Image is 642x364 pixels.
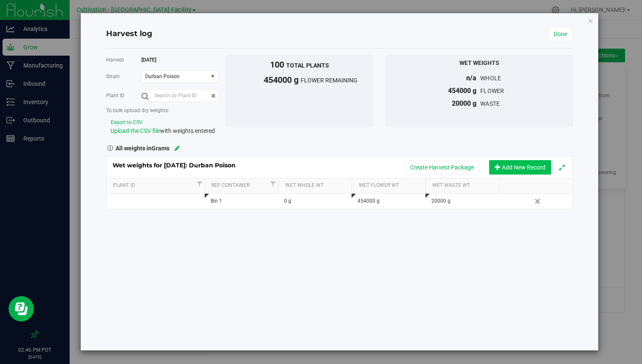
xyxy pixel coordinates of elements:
div: 20000 g [431,197,498,205]
span: 454000 g [448,87,476,95]
span: select [208,71,218,82]
export-to-csv: wet-weight-harvest-modal [110,119,143,125]
a: Filter [268,178,278,189]
div: 454000 g [358,197,425,205]
span: Durban Poison [145,73,202,79]
input: Search by Plant ID [141,89,219,102]
a: Done [548,27,573,41]
a: Wet Whole Wt [285,182,349,189]
span: Wet weights for [DATE]: Durban Poison [113,161,244,169]
span: Plant ID [106,93,124,99]
span: Strain [106,73,120,79]
span: waste [480,100,500,107]
h5: To bulk upload dry weights: [106,108,220,113]
button: Add New Record [489,160,551,175]
h4: Harvest log [106,28,152,40]
button: Expand [556,161,568,173]
span: Grams [152,145,169,152]
a: Wet Waste Wt [432,182,496,189]
div: Bin 1 [211,197,278,205]
span: whole [480,75,501,82]
span: [DATE] [141,57,156,63]
span: 454000 g [226,73,301,86]
strong: All weights in [115,142,169,153]
a: Wet Flower Wt [359,182,422,189]
button: Export to CSV [110,119,143,127]
span: flower [480,87,504,94]
a: Filter [194,178,205,189]
span: total plants [286,62,329,69]
span: 20000 g [452,99,476,107]
span: Harvest [106,57,124,63]
div: 0 g [284,197,351,205]
span: flower remaining [301,76,373,85]
span: Upload the CSV file [110,127,160,134]
a: Plant Id [113,182,194,189]
a: Delete [532,196,545,207]
span: 100 [270,59,284,70]
span: n/a [466,74,476,82]
iframe: Resource center [8,296,34,322]
span: Wet Weights [459,59,499,66]
a: Ref Container [211,182,268,189]
div: with weights entered [110,127,220,135]
button: Create Harvest Package [405,160,479,175]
